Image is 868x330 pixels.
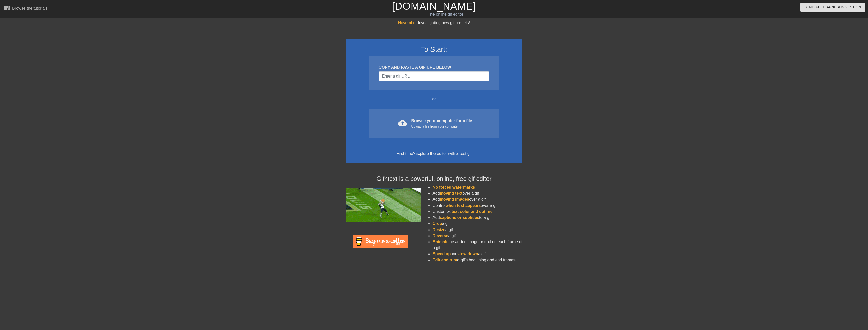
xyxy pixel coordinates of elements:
[398,21,418,25] span: November:
[346,20,522,26] div: Investigating new gif presets!
[4,5,10,11] span: menu_book
[411,124,472,129] div: Upload a file from your computer
[432,215,522,221] li: Add to a gif
[379,71,489,81] input: Username
[432,190,522,196] li: Add over a gif
[432,185,475,189] span: No forced watermarks
[804,4,861,10] span: Send Feedback/Suggestion
[432,233,522,239] li: a gif
[440,197,469,201] span: moving images
[432,252,451,256] span: Speed up
[432,221,522,227] li: a gif
[411,118,472,129] div: Browse your computer for a file
[12,6,49,10] div: Browse the tutorials!
[352,45,516,54] h3: To Start:
[457,252,478,256] span: slow down
[432,227,522,233] li: a gif
[379,64,489,70] div: COPY AND PASTE A GIF URL BELOW
[452,209,493,214] span: text color and outline
[432,234,448,238] span: Reverse
[432,221,442,226] span: Crop
[446,203,481,208] span: when text appears
[432,227,445,232] span: Resize
[4,5,49,13] a: Browse the tutorials!
[432,209,522,215] li: Customize
[800,3,865,12] button: Send Feedback/Suggestion
[432,258,457,262] span: Edit and trim
[432,196,522,202] li: Add over a gif
[346,175,522,183] h4: Gifntext is a powerful, online, free gif editor
[392,1,476,12] a: [DOMAIN_NAME]
[292,11,599,17] div: The online gif editor
[432,251,522,257] li: and a gif
[346,188,421,222] img: football_small.gif
[415,151,472,156] a: Explore the editor with a test gif
[440,215,479,220] span: captions or subtitles
[353,235,408,248] img: Buy Me A Coffee
[352,150,516,157] div: First time?
[440,191,463,195] span: moving text
[359,96,509,102] div: or
[398,118,407,128] span: cloud_upload
[432,202,522,209] li: Control over a gif
[432,239,522,251] li: the added image or text on each frame of a gif
[432,257,522,263] li: a gif's beginning and end frames
[432,240,448,244] span: Animate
